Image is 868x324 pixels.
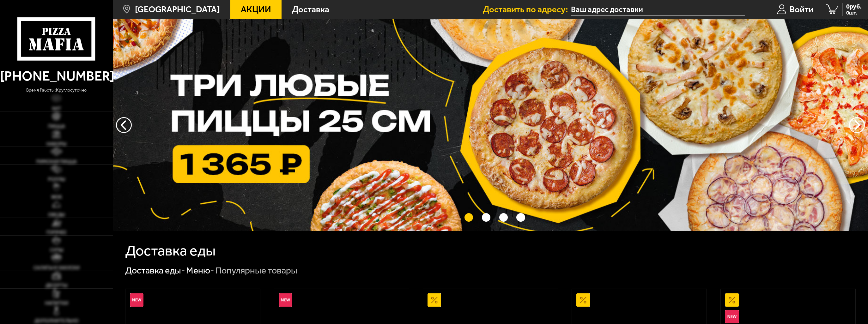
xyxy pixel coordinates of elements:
img: Новинка [130,293,143,307]
span: Доставить по адресу: [483,5,571,14]
span: Римская пицца [36,159,77,164]
span: WOK [51,195,62,200]
span: Пицца [48,124,65,129]
span: Салаты и закуски [33,266,80,270]
a: Доставка еды- [125,265,185,276]
span: Напитки [45,301,68,306]
span: 0 шт. [846,10,862,15]
span: Обеды [48,213,65,217]
span: Акции [241,5,271,14]
input: Ваш адрес доставки [571,4,744,15]
img: Акционный [725,293,739,307]
button: предыдущий [849,117,865,133]
span: Дополнительно [34,319,79,323]
span: Наборы [46,142,66,147]
span: Супы [50,248,63,253]
span: 0 руб. [846,3,862,9]
span: Доставка [292,5,329,14]
div: Популярные товары [215,265,297,276]
img: Новинка [725,310,739,323]
span: Горячее [46,230,67,235]
img: Акционный [576,293,590,307]
h1: Доставка еды [125,243,215,258]
span: [GEOGRAPHIC_DATA] [135,5,220,14]
button: точки переключения [464,213,473,222]
button: точки переключения [482,213,490,222]
span: Хит [52,106,61,111]
button: точки переключения [499,213,508,222]
button: точки переключения [516,213,525,222]
button: следующий [116,117,132,133]
a: Меню- [186,265,214,276]
img: Новинка [279,293,292,307]
span: Войти [790,5,813,14]
span: Роллы [48,177,65,182]
img: Акционный [428,293,441,307]
span: Десерты [46,283,67,288]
